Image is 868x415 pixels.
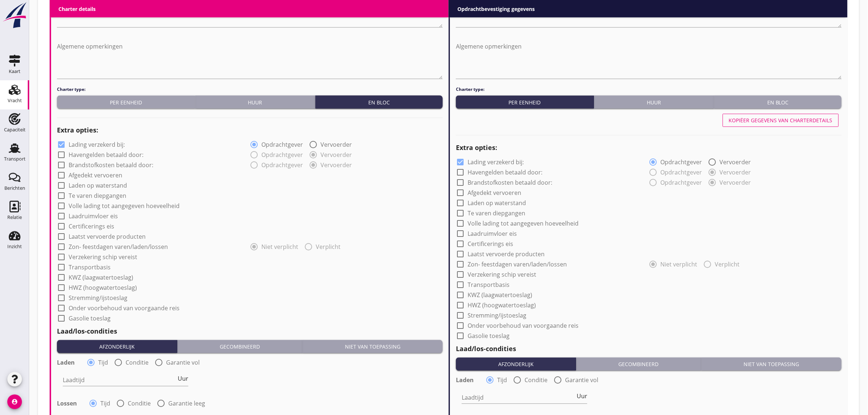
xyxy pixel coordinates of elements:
[57,86,443,93] h4: Charter type:
[661,159,702,166] label: Opdrachtgever
[69,274,133,281] label: KWZ (laagwatertoeslag)
[468,302,536,309] label: HWZ (hoogwatertoeslag)
[525,377,548,384] label: Conditie
[594,96,715,109] button: Huur
[57,359,75,366] strong: Laden
[468,281,510,289] label: Transportbasis
[69,264,111,271] label: Transportbasis
[577,393,587,399] span: Uur
[717,99,839,106] div: En bloc
[468,220,579,227] label: Volle lading tot aangegeven hoeveelheid
[69,162,153,169] label: Brandstofkosten betaald door:
[69,151,143,159] label: Havengelden betaald door:
[178,376,188,382] span: Uur
[318,99,440,106] div: En bloc
[262,141,303,149] label: Opdrachtgever
[468,333,510,340] label: Gasolie toeslag
[69,295,127,302] label: Stremming/ijstoeslag
[456,86,842,93] h4: Charter type:
[166,359,200,366] label: Garantie vol
[704,361,839,368] div: Niet van toepassing
[180,343,299,351] div: Gecombineerd
[468,241,513,248] label: Certificerings eis
[456,344,842,354] h2: Laad/los-condities
[60,99,192,106] div: Per eenheid
[177,340,303,353] button: Gecombineerd
[100,400,110,407] label: Tijd
[468,271,536,278] label: Verzekering schip vereist
[57,41,443,79] textarea: Algemene opmerkingen
[8,98,22,103] div: Vracht
[69,305,180,312] label: Onder voorbehoud van voorgaande reis
[468,251,545,258] label: Laatst vervoerde producten
[57,340,177,353] button: Afzonderlijk
[565,377,599,384] label: Garantie vol
[315,96,443,109] button: En bloc
[69,203,180,210] label: Volle lading tot aangegeven hoeveelheid
[69,315,111,322] label: Gasolie toeslag
[468,322,579,330] label: Onder voorbehoud van voorgaande reis
[126,359,149,366] label: Conditie
[303,340,443,353] button: Niet van toepassing
[576,358,702,371] button: Gecombineerd
[69,182,127,189] label: Laden op waterstand
[168,400,205,407] label: Garantie leeg
[69,141,125,149] label: Lading verzekerd bij:
[195,96,316,109] button: Huur
[456,143,842,153] h2: Extra opties:
[69,213,118,220] label: Laadruimvloer eis
[198,99,312,106] div: Huur
[128,400,151,407] label: Conditie
[456,41,842,79] textarea: Algemene opmerkingen
[468,189,521,197] label: Afgedekt vervoeren
[468,159,524,166] label: Lading verzekerd bij:
[60,343,174,351] div: Afzonderlijk
[7,244,22,249] div: Inzicht
[69,243,168,251] label: Zon- feestdagen varen/laden/lossen
[69,172,122,179] label: Afgedekt vervoeren
[4,127,26,132] div: Capaciteit
[1,2,28,29] img: logo-small.a267ee39.svg
[468,261,567,268] label: Zon- feestdagen varen/laden/lossen
[4,186,25,191] div: Berichten
[98,359,108,366] label: Tijd
[459,99,591,106] div: Per eenheid
[702,358,842,371] button: Niet van toepassing
[57,96,195,109] button: Per eenheid
[7,215,22,220] div: Relatie
[69,254,137,261] label: Verzekering schip vereist
[69,284,137,292] label: HWZ (hoogwatertoeslag)
[597,99,711,106] div: Huur
[714,96,842,109] button: En bloc
[63,374,176,386] input: Laadtijd
[69,223,114,230] label: Certificerings eis
[468,312,526,319] label: Stremming/ijstoeslag
[9,69,20,74] div: Kaart
[723,114,839,127] button: Kopiëer gegevens van charterdetails
[462,392,575,404] input: Laadtijd
[7,395,22,409] i: account_circle
[468,210,525,217] label: Te varen diepgangen
[69,192,126,200] label: Te varen diepgangen
[468,179,552,187] label: Brandstofkosten betaald door:
[4,157,26,161] div: Transport
[468,292,532,299] label: KWZ (laagwatertoeslag)
[69,233,146,241] label: Laatst vervoerde producten
[57,400,77,407] strong: Lossen
[468,169,542,176] label: Havengelden betaald door:
[579,361,698,368] div: Gecombineerd
[729,117,833,124] div: Kopiëer gegevens van charterdetails
[459,361,573,368] div: Afzonderlijk
[720,159,751,166] label: Vervoerder
[497,377,507,384] label: Tijd
[57,126,443,135] h2: Extra opties:
[468,230,517,238] label: Laadruimvloer eis
[57,327,443,337] h2: Laad/los-condities
[456,358,576,371] button: Afzonderlijk
[306,343,440,351] div: Niet van toepassing
[456,96,594,109] button: Per eenheid
[468,200,526,207] label: Laden op waterstand
[321,141,352,149] label: Vervoerder
[456,377,474,384] strong: Laden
